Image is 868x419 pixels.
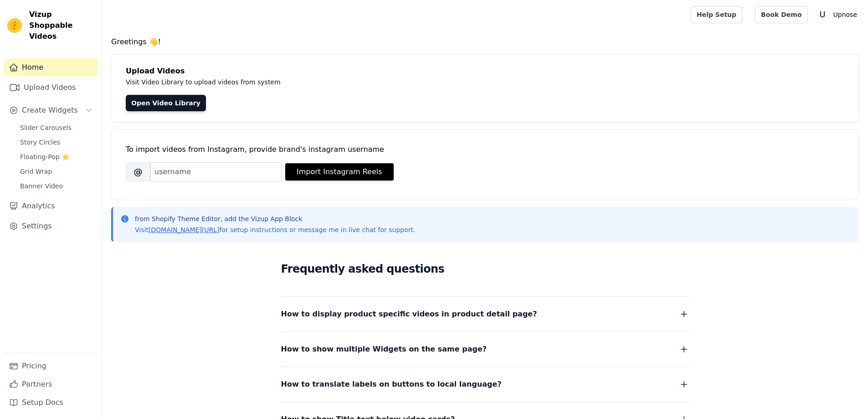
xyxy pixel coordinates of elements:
[15,165,98,178] a: Grid Wrap
[830,6,861,23] p: Upnose
[20,123,72,132] span: Slider Carousels
[281,343,689,356] button: How to show multiple Widgets on the same page?
[815,6,861,23] button: U Upnose
[4,101,98,119] button: Create Widgets
[135,225,415,234] p: Visit for setup instructions or message me in live chat for support.
[126,66,844,77] h4: Upload Videos
[4,357,98,375] a: Pricing
[20,138,60,147] span: Story Circles
[281,308,689,321] button: How to display product specific videos in product detail page?
[281,260,689,278] h2: Frequently asked questions
[4,217,98,235] a: Settings
[4,375,98,393] a: Partners
[15,150,98,163] a: Floating-Pop ⭐
[755,6,807,23] a: Book Demo
[149,226,220,233] a: [DOMAIN_NAME][URL]
[4,78,98,97] a: Upload Videos
[285,163,394,181] button: Import Instagram Reels
[4,393,98,412] a: Setup Docs
[150,162,282,181] input: username
[4,58,98,77] a: Home
[29,9,94,42] span: Vizup Shoppable Videos
[126,162,150,181] span: @
[281,308,537,321] span: How to display product specific videos in product detail page?
[111,36,859,47] h4: Greetings 👋!
[7,18,22,33] img: Vizup
[135,214,415,223] p: from Shopify Theme Editor, add the Vizup App Block
[4,197,98,215] a: Analytics
[819,10,825,19] text: U
[126,77,534,88] p: Visit Video Library to upload videos from system
[281,343,487,356] span: How to show multiple Widgets on the same page?
[691,6,742,23] a: Help Setup
[22,105,78,116] span: Create Widgets
[281,378,502,391] span: How to translate labels on buttons to local language?
[126,144,844,155] div: To import videos from Instagram, provide brand's instagram username
[15,136,98,149] a: Story Circles
[20,167,52,176] span: Grid Wrap
[281,378,689,391] button: How to translate labels on buttons to local language?
[20,181,63,191] span: Banner Video
[126,95,206,111] a: Open Video Library
[15,121,98,134] a: Slider Carousels
[20,152,69,161] span: Floating-Pop ⭐
[15,180,98,192] a: Banner Video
